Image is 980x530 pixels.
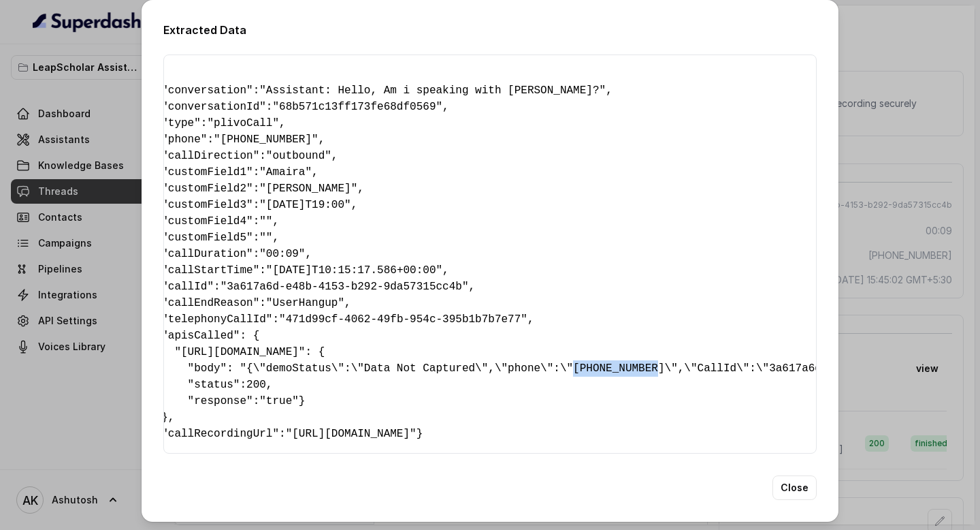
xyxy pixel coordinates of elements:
[259,166,312,178] span: "Amaira"
[266,297,344,309] span: "UserHangup"
[207,117,279,129] span: "plivoCall"
[279,313,527,326] span: "471d99cf-4062-49fb-954c-395b1b7b7e77"
[286,428,416,440] span: "[URL][DOMAIN_NAME]"
[168,183,246,195] span: customField2
[168,281,208,293] span: callId
[194,379,233,391] span: status
[168,150,253,162] span: callDirection
[266,264,442,277] span: "[DATE]T10:15:17.586+00:00"
[148,66,779,442] pre: { " ": , " ": , " ": , " ": , " ": , " ": , " ": , " ": , " ": , " ": , " ": , " ": , " ": , " ":...
[168,313,266,326] span: telephonyCallId
[168,101,259,113] span: conversationId
[168,428,273,440] span: callRecordingUrl
[214,134,318,146] span: "[PHONE_NUMBER]"
[259,395,299,407] span: "true"
[194,395,246,407] span: response
[259,199,350,211] span: "[DATE]T19:00"
[168,297,253,309] span: callEndReason
[168,248,246,260] span: callDuration
[272,101,442,113] span: "68b571c13ff173fe68df0569"
[259,215,272,228] span: ""
[220,281,469,293] span: "3a617a6d-e48b-4153-b292-9da57315cc4b"
[168,84,246,97] span: conversation
[259,232,272,244] span: ""
[168,166,246,178] span: customField1
[168,330,233,342] span: apisCalled
[266,150,331,162] span: "outbound"
[168,264,253,277] span: callStartTime
[181,346,299,358] span: [URL][DOMAIN_NAME]
[168,215,246,228] span: customField4
[163,22,817,38] h2: Extracted Data
[772,476,817,500] button: Close
[168,232,246,244] span: customField5
[168,199,246,211] span: customField3
[246,379,266,391] span: 200
[259,183,357,195] span: "[PERSON_NAME]"
[259,248,305,260] span: "00:09"
[168,134,201,146] span: phone
[168,117,194,129] span: type
[259,84,606,97] span: "Assistant: Hello, Am i speaking with [PERSON_NAME]?"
